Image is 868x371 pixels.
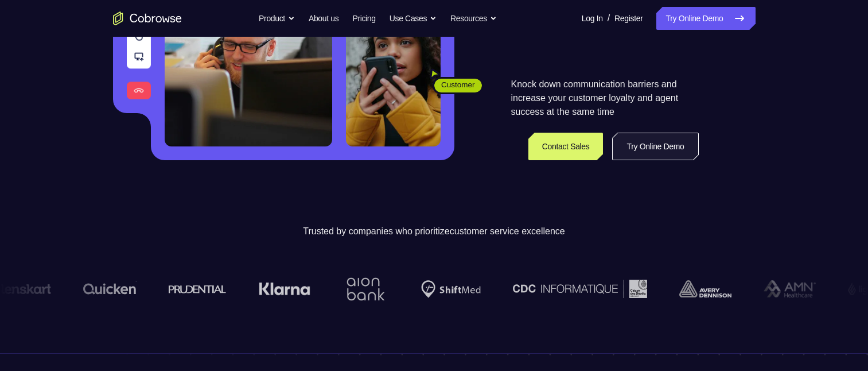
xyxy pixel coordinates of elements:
[390,7,437,30] button: Use Cases
[612,133,698,160] a: Try Online Demo
[512,280,647,297] img: CDC Informatique
[656,7,755,30] a: Try Online Demo
[168,284,226,293] img: prudential
[421,280,480,298] img: Shiftmed
[450,7,497,30] button: Resources
[346,10,441,146] img: A customer holding their phone
[259,7,295,30] button: Product
[511,78,699,119] p: Knock down communication barriers and increase your customer loyalty and agent success at the sam...
[608,11,610,25] span: /
[258,282,310,296] img: Klarna
[309,7,338,30] a: About us
[528,133,604,160] a: Contact Sales
[614,7,643,30] a: Register
[342,266,388,312] img: Aion Bank
[582,7,603,30] a: Log In
[352,7,375,30] a: Pricing
[450,226,565,236] span: customer service excellence
[113,11,182,25] a: Go to the home page
[679,280,731,297] img: avery-dennison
